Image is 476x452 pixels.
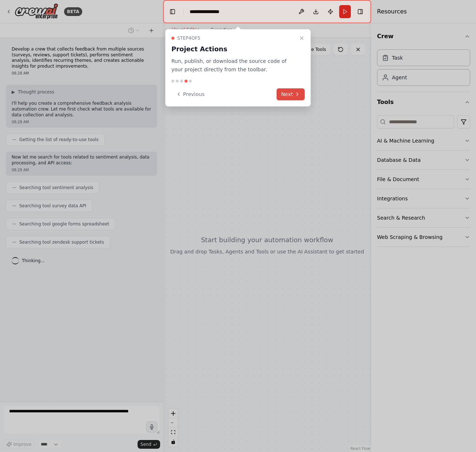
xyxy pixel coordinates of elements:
[171,57,296,74] p: Run, publish, or download the source code of your project directly from the toolbar.
[167,7,178,17] button: Hide left sidebar
[171,44,296,54] h3: Project Actions
[171,88,209,100] button: Previous
[277,88,305,100] button: Next
[297,34,306,43] button: Close walkthrough
[177,35,201,41] span: Step 4 of 5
